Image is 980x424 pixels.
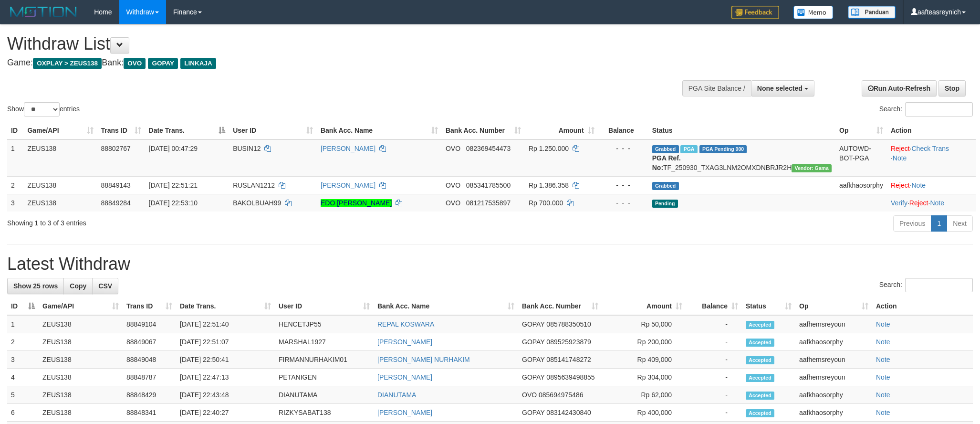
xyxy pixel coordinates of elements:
a: Reject [891,145,910,152]
td: [DATE] 22:40:27 [176,404,275,422]
th: User ID: activate to sort column ascending [275,297,374,315]
a: [PERSON_NAME] NURHAKIM [377,356,470,363]
span: OVO [124,58,146,69]
span: Copy 081217535897 to clipboard [466,199,511,207]
td: aafkhaosorphy [795,333,872,351]
th: Op: activate to sort column ascending [795,297,872,315]
td: aafkhaosorphy [795,386,872,404]
span: Copy 0895639498855 to clipboard [546,373,594,381]
a: [PERSON_NAME] [377,409,432,416]
td: - [686,351,742,369]
h1: Withdraw List [7,34,644,53]
td: · · [887,139,976,177]
span: Rp 1.386.358 [529,181,569,189]
img: Feedback.jpg [731,6,779,19]
td: [DATE] 22:51:40 [176,315,275,333]
select: Showentries [24,102,60,117]
span: BAKOLBUAH99 [233,199,281,207]
input: Search: [905,278,973,292]
span: Show 25 rows [13,282,58,290]
span: Copy 082369454473 to clipboard [466,145,511,152]
td: aafkhaosorphy [835,176,887,194]
td: aafhemsreyoun [795,369,872,386]
td: aafhemsreyoun [795,315,872,333]
td: 88849104 [123,315,176,333]
span: Vendor URL: https://trx31.1velocity.biz [792,164,832,172]
td: 88849067 [123,333,176,351]
span: GOPAY [522,338,544,346]
a: [PERSON_NAME] [377,338,432,346]
span: Accepted [746,339,774,347]
td: ZEUS138 [39,369,123,386]
a: Copy [63,278,93,294]
input: Search: [905,102,973,117]
a: Note [876,373,890,381]
div: - - - [602,144,645,153]
span: Accepted [746,409,774,417]
td: - [686,369,742,386]
th: Game/API: activate to sort column ascending [39,297,123,315]
a: [PERSON_NAME] [321,181,375,189]
span: 88849284 [101,199,131,207]
td: Rp 200,000 [602,333,686,351]
td: 3 [7,351,39,369]
td: 88848341 [123,404,176,422]
td: aafhemsreyoun [795,351,872,369]
td: PETANIGEN [275,369,374,386]
td: 1 [7,315,39,333]
span: Rp 1.250.000 [529,145,569,152]
td: [DATE] 22:43:48 [176,386,275,404]
th: Balance: activate to sort column ascending [686,297,742,315]
td: aafkhaosorphy [795,404,872,422]
span: Copy 083142430840 to clipboard [546,409,591,416]
span: Copy 089525923879 to clipboard [546,338,591,346]
span: Grabbed [652,182,679,190]
td: HENCETJP55 [275,315,374,333]
span: [DATE] 22:51:21 [149,181,198,189]
span: 88849143 [101,181,131,189]
a: Run Auto-Refresh [862,80,937,96]
td: · [887,176,976,194]
span: Copy [70,282,86,290]
div: Showing 1 to 3 of 3 entries [7,214,401,228]
td: ZEUS138 [39,404,123,422]
span: Copy 085341785500 to clipboard [466,181,511,189]
img: panduan.png [848,6,896,19]
button: None selected [751,80,814,96]
span: Copy 085141748272 to clipboard [546,356,591,363]
th: Trans ID: activate to sort column ascending [97,122,145,139]
a: Previous [893,215,931,232]
th: Bank Acc. Name: activate to sort column ascending [374,297,518,315]
span: Rp 700.000 [529,199,563,207]
td: ZEUS138 [23,176,97,194]
a: Note [876,409,890,416]
span: GOPAY [522,373,544,381]
td: ZEUS138 [23,139,97,177]
td: FIRMANNURHAKIM01 [275,351,374,369]
span: [DATE] 00:47:29 [149,145,198,152]
a: Verify [891,199,907,207]
th: Bank Acc. Number: activate to sort column ascending [518,297,602,315]
td: · · [887,194,976,212]
th: Balance [598,122,648,139]
td: RIZKYSABAT138 [275,404,374,422]
a: [PERSON_NAME] [377,373,432,381]
h1: Latest Withdraw [7,254,973,274]
th: Date Trans.: activate to sort column ascending [176,297,275,315]
td: Rp 50,000 [602,315,686,333]
span: Pending [652,200,678,208]
td: - [686,315,742,333]
a: 1 [931,215,947,232]
th: Trans ID: activate to sort column ascending [123,297,176,315]
a: Note [876,338,890,346]
span: LINKAJA [180,58,216,69]
span: GOPAY [148,58,178,69]
h4: Game: Bank: [7,58,644,68]
a: Note [876,356,890,363]
a: CSV [92,278,118,294]
span: OVO [446,181,460,189]
span: BUSIN12 [233,145,261,152]
a: Note [911,181,926,189]
span: GOPAY [522,356,544,363]
span: Copy 085694975486 to clipboard [539,391,583,399]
